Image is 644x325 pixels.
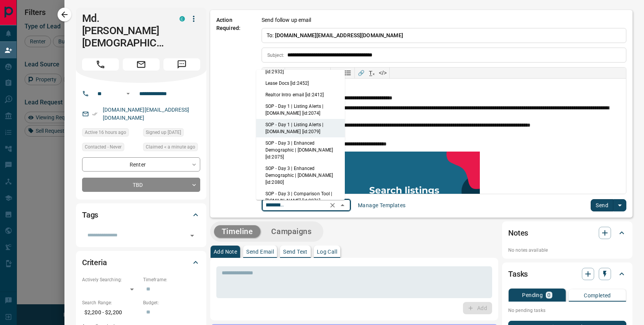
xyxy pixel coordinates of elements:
button: Open [124,89,133,98]
p: Actively Searching: [82,276,139,283]
p: Timeframe: [143,276,200,283]
div: TBD [82,178,200,192]
span: [DOMAIN_NAME][EMAIL_ADDRESS][DOMAIN_NAME] [275,32,403,38]
button: Close [337,200,348,211]
h2: Tasks [508,268,528,280]
button: Open [187,230,198,241]
div: Thu Aug 14 2025 [143,128,200,139]
li: Lease Docs [id:2452] [256,78,345,89]
div: Criteria [82,253,200,272]
button: ↶ [262,68,273,78]
li: SOP - Day 3 | Enhanced Demographic | [DOMAIN_NAME] [id:2075] [256,137,345,163]
span: Active 16 hours ago [85,129,126,136]
p: Send Email [246,249,274,254]
li: Realtor Intro email [id:2412] [256,89,345,101]
div: Tags [82,206,200,224]
button: Bullet list [343,68,353,78]
span: Claimed < a minute ago [146,143,195,151]
button: ab [318,68,329,78]
svg: Email Verified [92,111,97,117]
li: SOP - Day 1 | Listing Alerts | [DOMAIN_NAME] [id:2074] [256,101,345,119]
h2: Criteria [82,256,107,269]
p: Send Text [283,249,308,254]
button: 𝐔 [308,68,318,78]
p: Add Note [214,249,237,254]
button: T̲ₓ [367,68,377,78]
p: 0 [547,292,550,298]
button: 𝑰 [297,68,308,78]
h1: Md. [PERSON_NAME][DEMOGRAPHIC_DATA] [82,12,168,49]
div: condos.ca [180,16,185,21]
div: Renter [82,157,200,172]
button: Timeline [214,225,261,238]
span: Contacted - Never [85,143,122,151]
li: SOP - Day 3 | Enhanced Demographic | [DOMAIN_NAME] [id:2080] [256,163,345,188]
div: split button [591,199,626,211]
button: Numbered list [332,68,343,78]
p: Budget: [143,299,200,306]
h2: Notes [508,227,528,239]
div: Fri Aug 15 2025 [143,143,200,153]
span: Signed up [DATE] [146,129,181,136]
a: [DOMAIN_NAME][EMAIL_ADDRESS][DOMAIN_NAME] [103,107,189,121]
div: Tasks [508,265,626,283]
button: Send [591,199,613,211]
p: No notes available [508,247,626,254]
p: To: [262,28,626,43]
div: Notes [508,224,626,242]
h2: Tags [82,209,98,221]
p: Subject: [267,52,284,59]
div: Fri Aug 15 2025 [82,128,139,139]
button: 🔗 [356,68,367,78]
p: Action Required: [216,16,250,211]
li: SOP - Day 3 | Comparison Tool | [DOMAIN_NAME] [id:2076] [256,188,345,206]
button: Clear [327,200,338,211]
span: Email [123,58,160,71]
p: Completed [584,293,611,298]
button: 𝐁 [286,68,297,78]
span: Message [163,58,200,71]
p: Log Call [317,249,337,254]
p: $2,200 - $2,200 [82,306,139,319]
li: SOP - Day 1 | Listing Alerts | [DOMAIN_NAME] [id:2079] [256,119,345,137]
p: Search Range: [82,299,139,306]
p: No pending tasks [508,305,626,316]
p: Pending [522,292,543,298]
img: search_like_a_pro.png [265,152,480,246]
button: Manage Templates [353,199,410,211]
span: Call [82,58,119,71]
button: Campaigns [264,225,319,238]
button: </> [377,68,388,78]
button: ↷ [273,68,283,78]
p: Send follow up email [262,16,311,24]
